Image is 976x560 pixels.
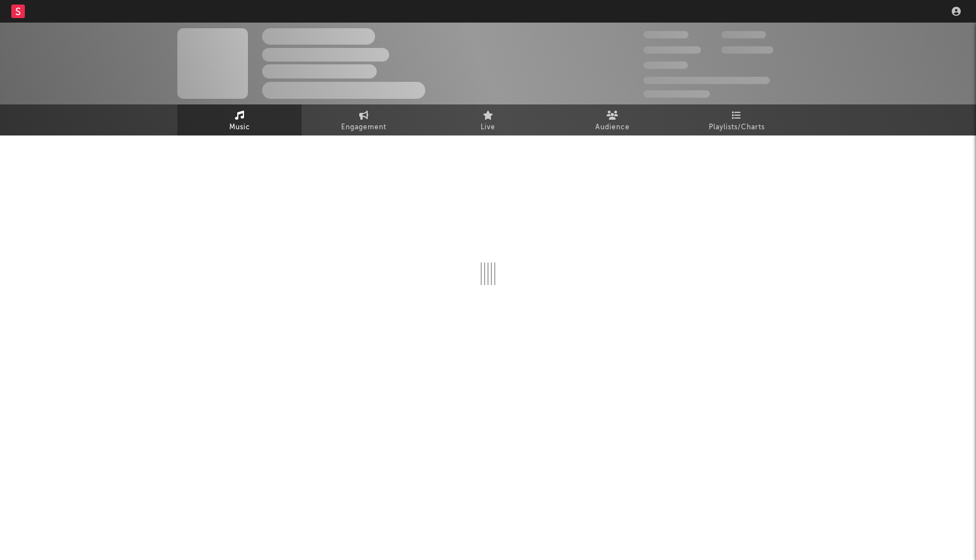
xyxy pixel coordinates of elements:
[595,121,630,134] span: Audience
[643,62,688,69] span: 100,000
[674,104,799,135] a: Playlists/Charts
[229,121,250,134] span: Music
[643,90,710,98] span: Jump Score: 85.0
[177,104,302,135] a: Music
[721,31,766,38] span: 100,000
[481,121,495,134] span: Live
[709,121,765,134] span: Playlists/Charts
[302,104,426,135] a: Engagement
[643,77,770,84] span: 50,000,000 Monthly Listeners
[721,46,773,54] span: 1,000,000
[643,31,689,38] span: 300,000
[643,46,701,54] span: 50,000,000
[550,104,674,135] a: Audience
[341,121,386,134] span: Engagement
[426,104,550,135] a: Live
